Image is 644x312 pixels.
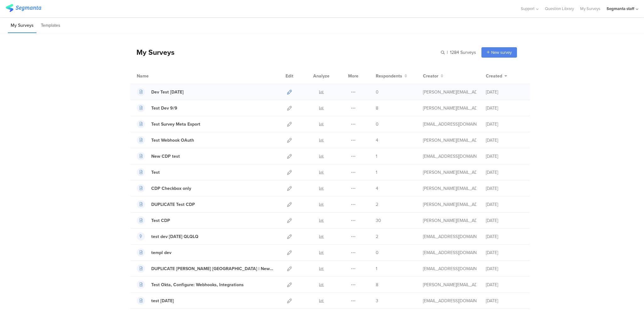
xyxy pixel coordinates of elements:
[423,185,476,192] div: riel@segmanta.com
[137,73,175,79] div: Name
[151,121,200,128] div: Test Survey Meta Export
[376,265,377,272] span: 1
[137,264,273,273] a: DUPLICATE [PERSON_NAME] [GEOGRAPHIC_DATA] | New CDP Events
[376,298,378,304] span: 3
[423,73,438,79] span: Creator
[423,153,476,160] div: svyatoslav@segmanta.com
[486,73,502,79] span: Created
[38,18,63,33] li: Templates
[137,184,191,192] a: CDP Checkbox only
[137,104,177,112] a: Test Dev 9/9
[423,89,476,95] div: riel@segmanta.com
[423,265,476,272] div: svyatoslav@segmanta.com
[312,68,331,84] div: Analyze
[347,68,360,84] div: More
[486,185,524,192] div: [DATE]
[423,121,476,128] div: svyatoslav@segmanta.com
[423,73,443,79] button: Creator
[607,6,634,12] div: Segmanta staff
[486,121,524,128] div: [DATE]
[521,6,535,12] span: Support
[376,201,378,208] span: 2
[6,4,41,12] img: segmanta logo
[486,265,524,272] div: [DATE]
[151,185,191,192] div: CDP Checkbox only
[423,298,476,304] div: channelle@segmanta.com
[486,105,524,111] div: [DATE]
[151,137,194,144] div: Test Webhook OAuth
[376,233,378,240] span: 2
[423,281,476,288] div: raymund@segmanta.com
[486,217,524,224] div: [DATE]
[137,297,174,305] a: test [DATE]
[151,89,184,95] div: Dev Test 9.9.25
[8,18,36,33] li: My Surveys
[423,201,476,208] div: riel@segmanta.com
[137,168,160,176] a: Test
[151,298,174,304] div: test 8.11.25
[423,169,476,176] div: raymund@segmanta.com
[376,89,379,95] span: 0
[376,105,378,111] span: 8
[376,137,378,144] span: 4
[486,153,524,160] div: [DATE]
[486,137,524,144] div: [DATE]
[486,201,524,208] div: [DATE]
[423,233,476,240] div: eliran@segmanta.com
[450,49,476,56] span: 1284 Surveys
[423,249,476,256] div: eliran@segmanta.com
[151,105,177,111] div: Test Dev 9/9
[376,73,407,79] button: Respondents
[151,249,171,256] div: templ dev
[376,153,377,160] span: 1
[491,49,512,55] span: New survey
[376,185,378,192] span: 4
[423,217,476,224] div: riel@segmanta.com
[130,47,175,58] div: My Surveys
[151,169,160,176] div: Test
[486,73,507,79] button: Created
[137,248,171,257] a: templ dev
[376,73,402,79] span: Respondents
[486,89,524,95] div: [DATE]
[446,49,449,56] span: |
[376,121,379,128] span: 0
[137,232,198,241] a: test dev [DATE] QLQLQ
[137,216,170,224] a: Test CDP
[137,136,194,144] a: Test Webhook OAuth
[151,217,170,224] div: Test CDP
[486,249,524,256] div: [DATE]
[486,298,524,304] div: [DATE]
[376,217,381,224] span: 30
[423,137,476,144] div: riel@segmanta.com
[137,120,200,128] a: Test Survey Meta Export
[486,281,524,288] div: [DATE]
[151,153,180,160] div: New CDP test
[151,281,244,288] div: Test Okta, Configure: Webhooks, Integrations
[137,281,244,289] a: Test Okta, Configure: Webhooks, Integrations
[137,200,195,208] a: DUPLICATE Test CDP
[151,265,273,272] div: DUPLICATE Nevin NC | New CDP Events
[423,105,476,111] div: raymund@segmanta.com
[486,169,524,176] div: [DATE]
[151,201,195,208] div: DUPLICATE Test CDP
[486,233,524,240] div: [DATE]
[151,233,198,240] div: test dev aug 11 QLQLQ
[376,281,378,288] span: 8
[283,68,296,84] div: Edit
[137,152,180,160] a: New CDP test
[376,249,379,256] span: 0
[376,169,377,176] span: 1
[137,88,184,96] a: Dev Test [DATE]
